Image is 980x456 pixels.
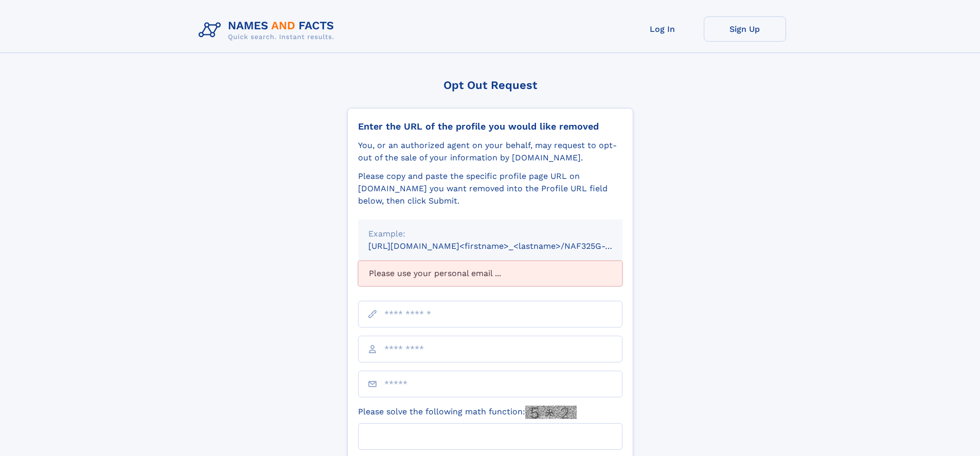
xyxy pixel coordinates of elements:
label: Please solve the following math function: [358,406,577,419]
div: Opt Out Request [347,79,633,92]
div: Please copy and paste the specific profile page URL on [DOMAIN_NAME] you want removed into the Pr... [358,170,622,207]
small: [URL][DOMAIN_NAME]<firstname>_<lastname>/NAF325G-xxxxxxxx [368,241,642,251]
a: Sign Up [704,16,786,42]
img: Logo Names and Facts [194,16,343,44]
div: Enter the URL of the profile you would like removed [358,121,622,132]
div: Example: [368,228,612,240]
div: Please use your personal email ... [358,261,622,286]
a: Log In [621,16,704,42]
div: You, or an authorized agent on your behalf, may request to opt-out of the sale of your informatio... [358,139,622,164]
